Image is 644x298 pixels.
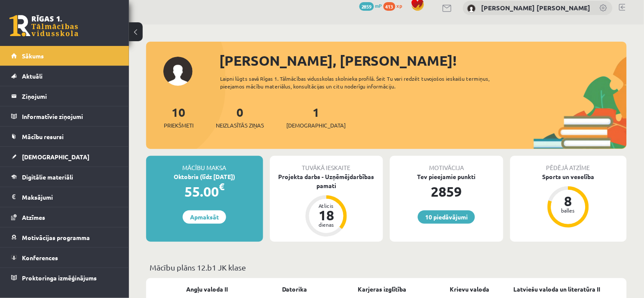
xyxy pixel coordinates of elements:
div: Projekta darbs - Uzņēmējdarbības pamati [270,172,383,190]
span: Mācību resursi [22,133,64,140]
div: 18 [313,208,339,222]
span: Aktuāli [22,72,43,80]
a: 1[DEMOGRAPHIC_DATA] [286,104,346,130]
span: Atzīmes [22,213,45,221]
span: Priekšmeti [164,121,193,130]
a: 2859 mP [359,2,382,9]
a: Mācību resursi [11,127,118,146]
span: Digitālie materiāli [22,173,73,181]
span: € [219,180,224,193]
span: Neizlasītās ziņas [216,121,264,130]
a: Sports un veselība 8 balles [510,172,627,229]
a: Digitālie materiāli [11,167,118,187]
span: 2859 [359,2,374,11]
div: 2859 [390,181,503,202]
p: Mācību plāns 12.b1 JK klase [150,262,623,273]
div: Pēdējā atzīme [510,156,627,172]
a: Motivācijas programma [11,228,118,247]
span: Proktoringa izmēģinājums [22,274,97,282]
span: xp [397,2,402,9]
div: Motivācija [390,156,503,172]
div: 8 [555,194,581,208]
div: Laipni lūgts savā Rīgas 1. Tālmācības vidusskolas skolnieka profilā. Šeit Tu vari redzēt tuvojošo... [220,75,509,90]
a: Maksājumi [11,187,118,207]
a: [DEMOGRAPHIC_DATA] [11,147,118,167]
a: Aktuāli [11,66,118,86]
span: 413 [383,2,396,11]
div: balles [555,208,581,213]
a: Konferences [11,248,118,268]
a: Angļu valoda II [186,285,228,294]
a: Latviešu valoda un literatūra II [514,285,601,294]
a: Informatīvie ziņojumi [11,106,118,126]
a: Rīgas 1. Tālmācības vidusskola [9,15,78,36]
span: Konferences [22,254,58,262]
span: Sākums [22,52,44,60]
span: mP [375,2,382,9]
a: Proktoringa izmēģinājums [11,268,118,288]
a: 10 piedāvājumi [418,210,475,224]
legend: Informatīvie ziņojumi [22,106,118,126]
legend: Maksājumi [22,187,118,207]
div: [PERSON_NAME], [PERSON_NAME]! [219,50,627,71]
a: [PERSON_NAME] [PERSON_NAME] [481,3,591,12]
div: Tev pieejamie punkti [390,172,503,181]
div: Sports un veselība [510,172,627,181]
a: Ziņojumi [11,86,118,106]
a: Projekta darbs - Uzņēmējdarbības pamati Atlicis 18 dienas [270,172,383,238]
a: Atzīmes [11,207,118,227]
a: 413 xp [383,2,407,9]
div: Tuvākā ieskaite [270,156,383,172]
div: Oktobris (līdz [DATE]) [146,172,263,181]
legend: Ziņojumi [22,86,118,106]
div: dienas [313,222,339,227]
span: [DEMOGRAPHIC_DATA] [286,121,346,130]
a: 0Neizlasītās ziņas [216,104,264,130]
a: Datorika [282,285,307,294]
a: Krievu valoda [450,285,490,294]
a: 10Priekšmeti [164,104,193,130]
div: 55.00 [146,181,263,202]
span: [DEMOGRAPHIC_DATA] [22,153,89,161]
a: Sākums [11,46,118,66]
div: Atlicis [313,203,339,208]
a: Karjeras izglītība [358,285,406,294]
img: Anželika Evartovska [467,4,476,13]
div: Mācību maksa [146,156,263,172]
span: Motivācijas programma [22,234,90,241]
a: Apmaksāt [183,210,226,224]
